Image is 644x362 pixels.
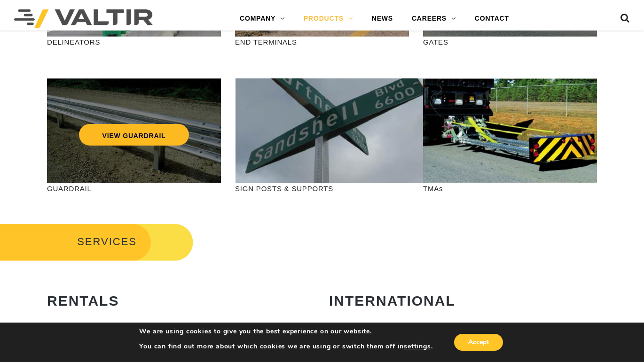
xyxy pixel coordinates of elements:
[465,9,518,28] a: CONTACT
[47,183,221,194] p: GUARDRAIL
[139,327,432,336] p: We are using cookies to give you the best experience on our website.
[362,9,402,28] a: NEWS
[47,37,221,47] p: DELINEATORS
[235,37,409,47] p: END TERMINALS
[139,342,432,351] p: You can find out more about which cookies we are using or switch them off in .
[294,9,362,28] a: PRODUCTS
[423,37,597,47] p: GATES
[235,183,409,194] p: SIGN POSTS & SUPPORTS
[454,334,503,351] button: Accept
[329,293,456,308] strong: INTERNATIONAL
[79,124,189,146] a: VIEW GUARDRAIL
[47,293,119,308] strong: RENTALS
[230,9,294,28] a: COMPANY
[423,183,597,194] p: TMAs
[14,9,153,28] img: Valtir
[404,342,431,351] button: settings
[402,9,465,28] a: CAREERS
